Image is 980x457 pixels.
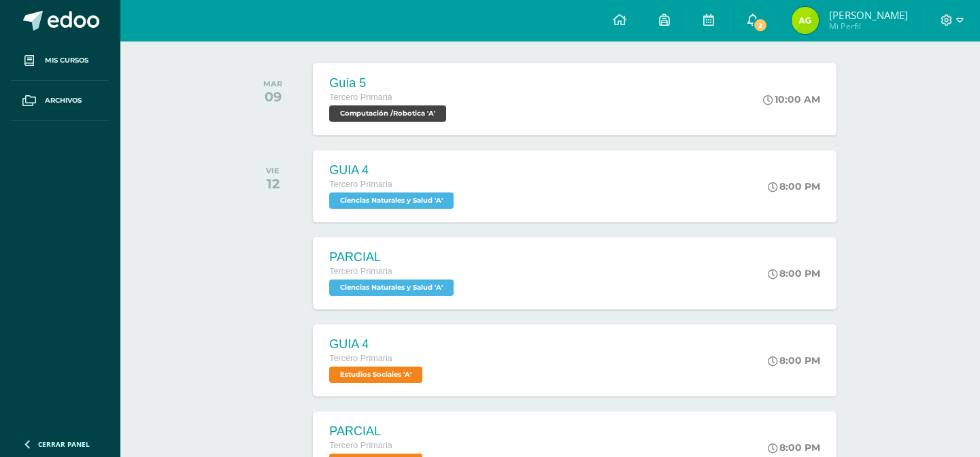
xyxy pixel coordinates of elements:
span: Tercero Primaria [329,180,392,189]
div: 09 [263,88,282,105]
span: Tercero Primaria [329,267,392,276]
span: 2 [753,18,768,33]
div: 8:00 PM [768,354,820,367]
span: Ciencias Naturales y Salud 'A' [329,280,454,296]
span: Estudios Sociales 'A' [329,367,422,383]
div: 8:00 PM [768,267,820,280]
a: Archivos [11,81,109,121]
span: Tercero Primaria [329,92,392,102]
div: PARCIAL [329,424,426,439]
div: PARCIAL [329,250,457,265]
img: 7f81f4ba5cc2156d4da63f1ddbdbb887.png [792,7,819,34]
span: Ciencias Naturales y Salud 'A' [329,192,454,209]
span: Cerrar panel [38,439,90,449]
div: 8:00 PM [768,441,820,454]
span: [PERSON_NAME] [829,8,907,22]
div: 10:00 AM [763,93,820,105]
div: GUIA 4 [329,337,426,352]
span: Computación /Robotica 'A' [329,105,446,122]
div: 8:00 PM [768,180,820,192]
span: Archivos [45,95,82,106]
a: Mis cursos [11,41,109,81]
div: GUIA 4 [329,163,457,177]
div: Guía 5 [329,76,450,90]
span: Mis cursos [45,55,88,66]
div: MAR [263,79,282,88]
div: VIE [266,166,280,175]
div: 12 [266,175,280,192]
span: Mi Perfil [829,20,907,32]
span: Tercero Primaria [329,441,392,450]
span: Tercero Primaria [329,354,392,363]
